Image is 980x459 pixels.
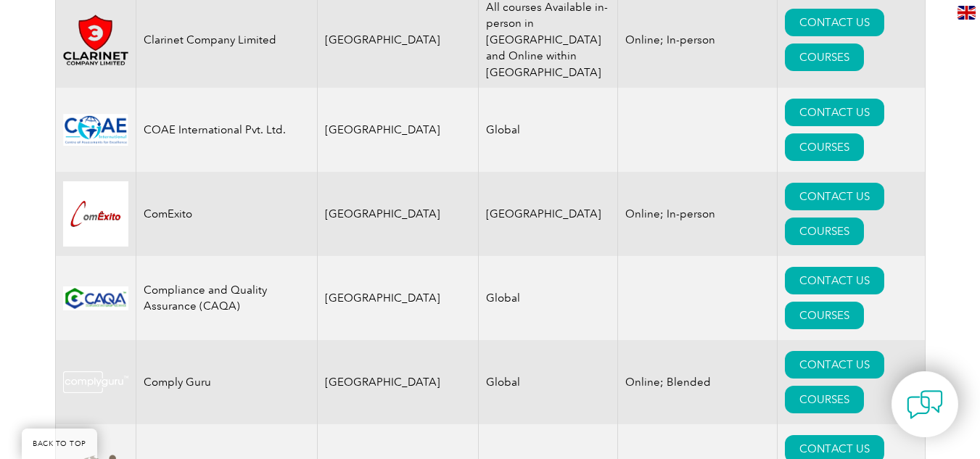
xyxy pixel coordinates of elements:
img: 8f5c878c-f82f-f011-8c4d-000d3acaf2fb-logo.png [63,15,128,65]
td: [GEOGRAPHIC_DATA] [317,256,479,340]
td: Global [479,256,618,340]
a: COURSES [785,44,864,71]
a: COURSES [785,133,864,161]
td: Global [479,340,618,424]
td: [GEOGRAPHIC_DATA] [317,88,479,172]
a: COURSES [785,218,864,245]
a: COURSES [785,302,864,329]
img: en [958,6,976,20]
img: contact-chat.png [907,386,943,423]
td: Online; In-person [618,172,778,256]
img: 8f79303c-692d-ec11-b6e6-0022481838a2-logo.jpg [63,286,128,310]
td: [GEOGRAPHIC_DATA] [317,172,479,256]
td: COAE International Pvt. Ltd. [136,88,317,172]
img: 0008736f-6a85-ea11-a811-000d3ae11abd-logo.png [63,371,128,393]
img: 9c7b5f86-f5a0-ea11-a812-000d3ae11abd-logo.png [63,114,128,146]
a: CONTACT US [785,99,884,126]
td: [GEOGRAPHIC_DATA] [479,172,618,256]
a: CONTACT US [785,9,884,36]
a: BACK TO TOP [22,429,97,459]
a: CONTACT US [785,351,884,379]
td: Compliance and Quality Assurance (CAQA) [136,256,317,340]
a: COURSES [785,386,864,413]
a: CONTACT US [785,267,884,294]
td: Comply Guru [136,340,317,424]
td: [GEOGRAPHIC_DATA] [317,340,479,424]
td: Global [479,88,618,172]
img: db2924ac-d9bc-ea11-a814-000d3a79823d-logo.jpg [63,181,128,247]
td: Online; Blended [618,340,778,424]
a: CONTACT US [785,183,884,210]
td: ComExito [136,172,317,256]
